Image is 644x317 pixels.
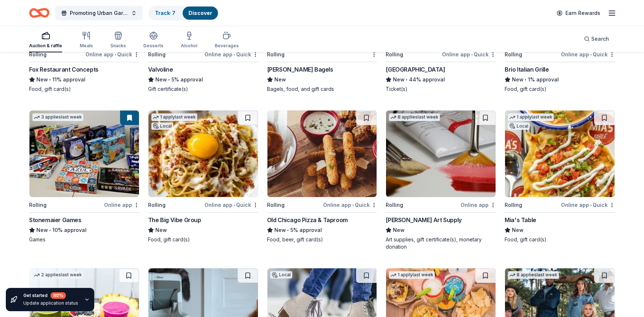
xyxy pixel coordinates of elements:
[215,28,239,52] button: Beverages
[151,113,197,121] div: 1 apply last week
[505,65,549,74] div: Brio Italian Grille
[104,200,139,209] div: Online app
[155,10,175,16] a: Track· 7
[49,77,51,83] span: •
[267,226,377,234] div: 5% approval
[151,123,173,130] div: Local
[32,271,83,279] div: 2 applies last week
[267,65,333,74] div: [PERSON_NAME] Bagels
[70,9,128,17] span: Promoting Urban Gardening and Healthy Eating
[386,50,403,59] div: Rolling
[508,123,530,130] div: Local
[590,202,592,208] span: •
[29,75,139,84] div: 11% approval
[386,236,496,250] div: Art supplies, gift certificate(s), monetary donation
[148,6,219,20] button: Track· 7Discover
[80,43,93,49] div: Meals
[525,77,527,83] span: •
[386,75,496,84] div: 44% approval
[267,216,348,224] div: Old Chicago Pizza & Taproom
[115,52,116,57] span: •
[505,236,615,243] div: Food, gift card(s)
[55,6,143,20] button: Promoting Urban Gardening and Healthy Eating
[29,201,47,209] div: Rolling
[505,201,522,209] div: Rolling
[508,113,554,121] div: 1 apply last week
[148,236,258,243] div: Food, gift card(s)
[274,226,286,234] span: New
[204,200,258,209] div: Online app Quick
[386,65,445,74] div: [GEOGRAPHIC_DATA]
[51,292,66,299] div: 80 %
[389,113,440,121] div: 8 applies last week
[143,43,163,49] div: Desserts
[80,28,93,52] button: Meals
[386,216,461,224] div: [PERSON_NAME] Art Supply
[23,300,78,306] div: Update application status
[505,75,615,84] div: 1% approval
[505,50,522,59] div: Rolling
[505,110,615,243] a: Image for Mia's Table1 applylast weekLocalRollingOnline app•QuickMia's TableNewFood, gift card(s)
[204,50,258,59] div: Online app Quick
[505,85,615,93] div: Food, gift card(s)
[148,216,201,224] div: The Big Vibe Group
[36,75,48,84] span: New
[29,4,49,21] a: Home
[36,226,48,234] span: New
[32,113,83,121] div: 3 applies last week
[386,85,496,93] div: Ticket(s)
[155,226,167,234] span: New
[561,200,615,209] div: Online app Quick
[267,201,285,209] div: Rolling
[29,216,82,224] div: Stonemaier Games
[49,227,51,233] span: •
[389,271,435,279] div: 1 apply last week
[270,271,292,278] div: Local
[143,28,163,52] button: Desserts
[393,226,405,234] span: New
[267,111,377,197] img: Image for Old Chicago Pizza & Taproom
[287,227,289,233] span: •
[148,50,166,59] div: Rolling
[29,65,99,74] div: Fox Restaurant Concepts
[386,110,496,250] a: Image for Trekell Art Supply8 applieslast weekRollingOnline app[PERSON_NAME] Art SupplyNewArt sup...
[274,75,286,84] span: New
[578,32,615,46] button: Search
[168,77,170,83] span: •
[267,110,377,243] a: Image for Old Chicago Pizza & TaproomRollingOnline app•QuickOld Chicago Pizza & TaproomNew•5% app...
[29,110,139,243] a: Image for Stonemaier Games3 applieslast weekRollingOnline appStonemaier GamesNew•10% approvalGames
[461,200,496,209] div: Online app
[155,75,167,84] span: New
[29,236,139,243] div: Games
[234,52,235,57] span: •
[110,28,126,52] button: Snacks
[386,201,403,209] div: Rolling
[552,7,605,20] a: Earn Rewards
[148,111,258,197] img: Image for The Big Vibe Group
[215,43,239,49] div: Beverages
[505,216,536,224] div: Mia's Table
[393,75,405,84] span: New
[188,10,212,16] a: Discover
[508,271,559,279] div: 8 applies last week
[86,50,139,59] div: Online app Quick
[29,28,62,52] button: Auction & raffle
[267,50,285,59] div: Rolling
[29,50,47,59] div: Rolling
[29,85,139,93] div: Food, gift card(s)
[352,202,354,208] span: •
[267,236,377,243] div: Food, beer, gift card(s)
[148,110,258,243] a: Image for The Big Vibe Group1 applylast weekLocalRollingOnline app•QuickThe Big Vibe GroupNewFood...
[148,85,258,93] div: Gift certificate(s)
[386,111,496,197] img: Image for Trekell Art Supply
[148,75,258,84] div: 5% approval
[590,52,592,57] span: •
[323,200,377,209] div: Online app Quick
[29,43,62,49] div: Auction & raffle
[148,201,166,209] div: Rolling
[110,43,126,49] div: Snacks
[591,35,609,43] span: Search
[29,111,139,197] img: Image for Stonemaier Games
[561,50,615,59] div: Online app Quick
[181,43,197,49] div: Alcohol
